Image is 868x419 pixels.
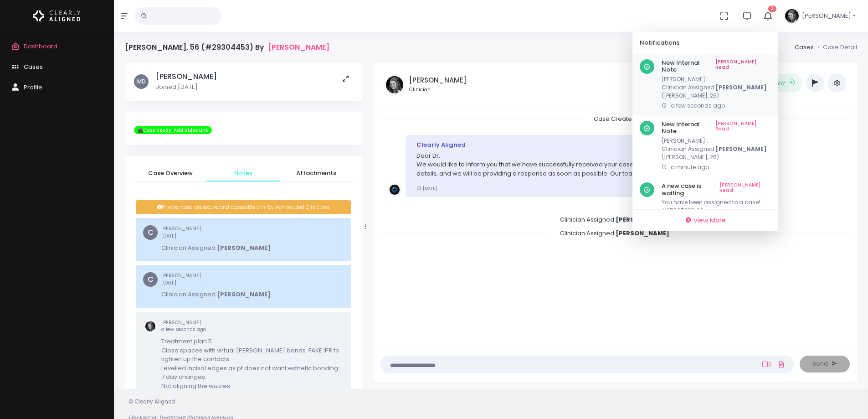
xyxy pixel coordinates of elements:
[161,326,206,333] span: a few seconds ago
[161,319,344,333] small: [PERSON_NAME]
[616,229,669,238] b: [PERSON_NAME]
[24,62,43,71] span: Cases
[662,145,771,153] p: Clinician Assigned:
[217,243,271,252] b: [PERSON_NAME]
[776,356,787,372] a: Add Files
[161,225,271,239] small: [PERSON_NAME]
[416,140,759,150] div: Clearly Aligned
[156,83,217,92] p: Joined [DATE]
[768,5,776,12] span: 3
[549,226,680,240] span: Clinician Assigned:
[662,59,771,73] h6: New Internal Note
[134,126,212,134] span: 🎬Case Ready. Add Video Link
[143,225,158,240] span: C
[632,177,778,230] a: A new case is waiting[PERSON_NAME] ReadYou have been assigned to a case! #25965228, 26
[715,121,771,135] a: [PERSON_NAME] Read
[161,290,271,299] p: Clinician Assigned:
[632,54,778,115] a: New Internal Note[PERSON_NAME] Read[PERSON_NAME] :Clinician Assigned:[PERSON_NAME]([PERSON_NAME],...
[719,182,771,197] a: [PERSON_NAME] Read
[583,112,647,126] span: Case Created
[632,32,778,231] div: 3
[693,216,726,225] span: View More
[217,290,271,299] b: [PERSON_NAME]
[287,169,345,178] span: Attachments
[380,114,850,339] div: scrollable content
[134,74,149,89] span: MD
[795,43,814,52] a: Cases
[136,200,351,215] div: Private notes are secure and accessible only by Admins and Clinicians
[640,39,760,47] h6: Notifications
[161,337,344,408] p: Treatment plan 5 Close spaces with virtual [PERSON_NAME] bends. FAKE IPR to tighten up the contac...
[141,169,200,178] span: Case Overview
[716,145,767,153] b: [PERSON_NAME]
[161,272,271,286] small: [PERSON_NAME]
[671,163,709,171] span: a minute ago
[715,59,771,73] a: [PERSON_NAME] Read
[409,76,467,84] h5: [PERSON_NAME]
[716,83,767,91] b: [PERSON_NAME]
[636,213,775,228] a: View More
[156,72,217,81] h5: [PERSON_NAME]
[161,233,176,239] span: [DATE]
[214,169,272,178] span: Notes
[161,279,176,286] span: [DATE]
[632,115,778,177] a: New Internal Note[PERSON_NAME] Read[PERSON_NAME] :Clinician Assigned:[PERSON_NAME]([PERSON_NAME],...
[662,137,771,161] p: [PERSON_NAME] : ([PERSON_NAME], 26)
[662,121,771,135] h6: New Internal Note
[33,6,81,26] img: Logo Horizontal
[760,361,772,368] a: Add Loom Video
[416,185,437,191] small: [DATE]
[125,63,362,392] div: scrollable content
[802,11,851,21] span: [PERSON_NAME]
[268,43,329,52] a: [PERSON_NAME]
[416,151,759,178] p: Dear Dr. We would like to inform you that we have successfully received your case. Our team is cu...
[814,43,857,52] li: Case Detail
[409,86,467,93] small: Clinician
[549,212,680,227] span: Clinician Assigned:
[24,42,57,51] span: Dashboard
[662,198,771,215] p: You have been assigned to a case! #25965228, 26
[662,75,771,100] p: [PERSON_NAME] : ([PERSON_NAME], 26)
[125,43,329,52] h4: [PERSON_NAME], 56 (#29304453) By
[671,102,725,109] span: a few seconds ago
[161,243,271,253] p: Clinician Assigned:
[616,215,669,224] b: [PERSON_NAME]
[143,272,158,287] span: C
[662,83,771,92] p: Clinician Assigned:
[632,54,778,209] div: scrollable content
[24,83,42,92] span: Profile
[662,182,771,197] h6: A new case is waiting
[784,8,800,24] img: Header Avatar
